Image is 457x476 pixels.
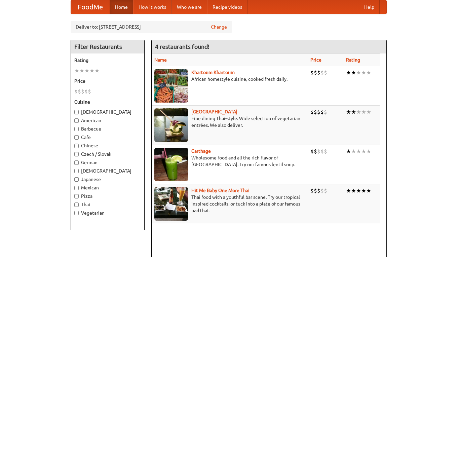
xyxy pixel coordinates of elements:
[74,186,79,190] input: Mexican
[359,0,380,14] a: Help
[356,69,361,76] li: ★
[74,125,141,132] label: Barbecue
[88,88,91,95] li: $
[317,148,320,155] li: $
[361,69,366,76] li: ★
[314,69,317,76] li: $
[74,201,141,208] label: Thai
[71,21,232,33] div: Deliver to: [STREET_ADDRESS]
[310,57,321,63] a: Price
[310,148,314,155] li: $
[314,187,317,194] li: $
[74,134,141,141] label: Cafe
[79,67,84,74] li: ★
[74,118,79,123] input: American
[94,67,100,74] li: ★
[351,108,356,116] li: ★
[74,184,141,191] label: Mexican
[84,67,89,74] li: ★
[207,0,247,14] a: Recipe videos
[366,187,371,194] li: ★
[191,109,237,114] a: [GEOGRAPHIC_DATA]
[191,148,211,154] a: Carthage
[356,187,361,194] li: ★
[154,115,305,129] p: Fine dining Thai-style. Wide selection of vegetarian entrées. We also deliver.
[346,148,351,155] li: ★
[74,142,141,149] label: Chinese
[74,193,141,199] label: Pizza
[317,108,320,116] li: $
[154,57,167,63] a: Name
[314,108,317,116] li: $
[310,187,314,194] li: $
[74,151,141,157] label: Czech / Slovak
[74,109,141,115] label: [DEMOGRAPHIC_DATA]
[74,127,79,131] input: Barbecue
[317,69,320,76] li: $
[74,177,79,182] input: Japanese
[366,108,371,116] li: ★
[324,187,327,194] li: $
[314,148,317,155] li: $
[346,108,351,116] li: ★
[81,88,84,95] li: $
[356,148,361,155] li: ★
[74,176,141,183] label: Japanese
[74,169,79,173] input: [DEMOGRAPHIC_DATA]
[74,117,141,124] label: American
[211,24,227,30] a: Change
[310,108,314,116] li: $
[74,88,78,95] li: $
[74,99,141,105] h5: Cuisine
[74,78,141,84] h5: Price
[346,187,351,194] li: ★
[154,148,188,181] img: carthage.jpg
[154,187,188,221] img: babythai.jpg
[74,168,141,174] label: [DEMOGRAPHIC_DATA]
[89,67,94,74] li: ★
[74,203,79,207] input: Thai
[154,76,305,82] p: African homestyle cuisine, cooked fresh daily.
[154,108,188,142] img: satay.jpg
[74,67,79,74] li: ★
[74,144,79,148] input: Chinese
[351,148,356,155] li: ★
[320,148,324,155] li: $
[74,57,141,64] h5: Rating
[351,69,356,76] li: ★
[366,69,371,76] li: ★
[74,152,79,156] input: Czech / Slovak
[361,187,366,194] li: ★
[191,188,250,193] a: Hit Me Baby One More Thai
[154,69,188,103] img: khartoum.jpg
[356,108,361,116] li: ★
[133,0,172,14] a: How it works
[74,210,141,216] label: Vegetarian
[310,69,314,76] li: $
[324,148,327,155] li: $
[74,110,79,114] input: [DEMOGRAPHIC_DATA]
[191,70,235,75] a: Khartoum Khartoum
[74,211,79,215] input: Vegetarian
[74,135,79,140] input: Cafe
[78,88,81,95] li: $
[74,160,79,165] input: German
[155,43,210,50] ng-pluralize: 4 restaurants found!
[154,154,305,168] p: Wholesome food and all the rich flavor of [GEOGRAPHIC_DATA]. Try our famous lentil soup.
[324,69,327,76] li: $
[172,0,207,14] a: Who we are
[84,88,88,95] li: $
[71,0,110,14] a: FoodMe
[320,187,324,194] li: $
[351,187,356,194] li: ★
[320,108,324,116] li: $
[74,194,79,198] input: Pizza
[110,0,133,14] a: Home
[346,57,360,63] a: Rating
[317,187,320,194] li: $
[154,194,305,214] p: Thai food with a youthful bar scene. Try our tropical inspired cocktails, or tuck into a plate of...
